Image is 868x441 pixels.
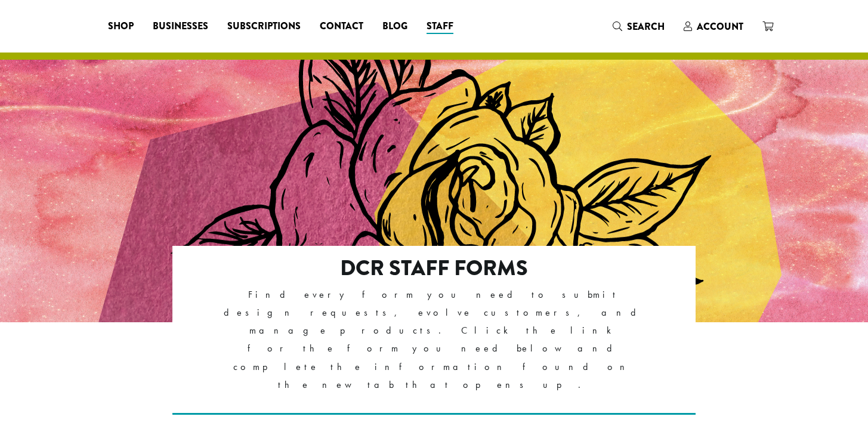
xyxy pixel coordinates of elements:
[627,20,665,33] span: Search
[153,19,208,34] span: Businesses
[224,286,644,393] p: Find every form you need to submit design requests, evolve customers, and manage products. Click ...
[603,17,674,36] a: Search
[224,255,644,281] h2: DCR Staff Forms
[227,19,301,34] span: Subscriptions
[427,19,453,34] span: Staff
[382,19,407,34] span: Blog
[417,17,463,36] a: Staff
[98,17,143,36] a: Shop
[320,19,363,34] span: Contact
[108,19,134,34] span: Shop
[697,20,743,33] span: Account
